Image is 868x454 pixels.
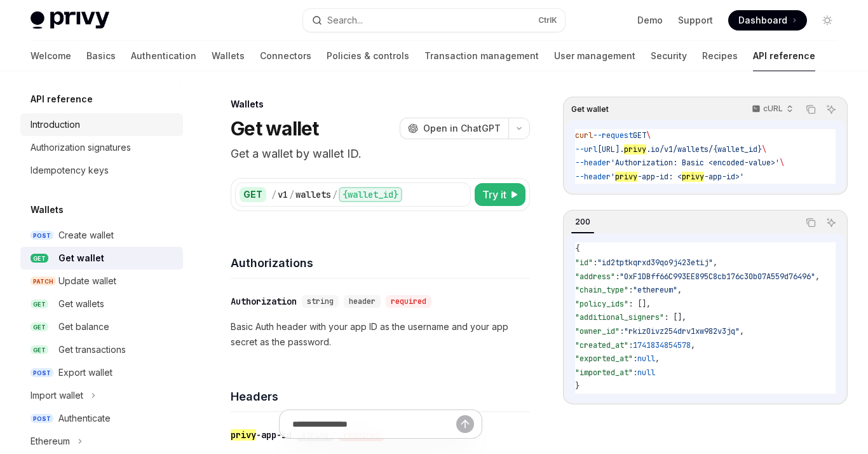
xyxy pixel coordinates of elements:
button: Copy the contents from the code block [803,101,819,118]
span: "rkiz0ivz254drv1xw982v3jq" [624,326,740,336]
a: Authorization signatures [20,136,183,159]
span: , [740,326,744,336]
span: , [713,258,717,268]
div: {wallet_id} [339,187,402,202]
p: Get a wallet by wallet ID. [231,145,530,163]
div: Wallets [231,98,530,111]
div: Authorization [231,295,297,308]
span: "imported_at" [575,368,633,378]
a: GETGet wallet [20,247,183,270]
span: : [633,368,637,378]
div: Update wallet [58,273,116,289]
span: GET [31,299,48,309]
a: API reference [753,41,815,71]
div: Import wallet [31,388,83,403]
div: Idempotency keys [31,163,109,178]
a: Wallets [212,41,245,71]
div: / [332,188,337,201]
span: "created_at" [575,340,628,350]
span: [URL]. .io/v1/wallets/{wallet_id} [597,144,762,155]
span: --url [575,144,597,155]
span: "ethereum" [633,285,677,295]
ewhilite: privy [615,172,637,182]
span: null [637,354,655,364]
p: cURL [763,104,783,114]
span: : [593,258,597,268]
span: Open in ChatGPT [423,122,501,135]
div: Get wallet [58,251,104,266]
button: Import wallet [20,384,183,407]
div: 200 [571,214,594,230]
a: User management [554,41,635,71]
span: ' -app-id: < -app-id>' [611,172,744,182]
span: GET [31,322,48,332]
div: Introduction [31,117,80,132]
button: Send message [456,415,474,433]
h4: Authorizations [231,254,530,272]
a: GETGet wallets [20,292,183,315]
button: Open in ChatGPT [400,118,508,139]
button: Toggle dark mode [817,10,837,31]
span: Try it [482,187,506,202]
span: Ctrl K [538,15,557,25]
span: { [575,244,580,254]
span: "policy_ids" [575,299,628,309]
div: Get transactions [58,342,126,357]
div: v1 [278,188,288,201]
a: PATCHUpdate wallet [20,270,183,292]
span: : [628,340,633,350]
a: GETGet transactions [20,338,183,361]
button: Search...CtrlK [303,9,566,32]
span: GET [31,254,48,263]
a: Policies & controls [327,41,409,71]
button: Try it [475,183,526,206]
span: curl [575,130,593,141]
a: Dashboard [728,10,807,31]
span: --header [575,158,611,168]
a: Introduction [20,113,183,136]
span: , [677,285,682,295]
div: Get balance [58,319,109,334]
a: POSTExport wallet [20,361,183,384]
button: Copy the contents from the code block [803,214,819,231]
span: PATCH [31,277,56,286]
span: \ [780,158,784,168]
span: "chain_type" [575,285,628,295]
a: Demo [637,14,663,27]
span: : [628,285,633,295]
a: POSTAuthenticate [20,407,183,430]
a: Transaction management [424,41,539,71]
h5: API reference [31,92,93,107]
div: Authorization signatures [31,140,131,155]
span: \ [646,130,651,141]
div: Search... [327,13,363,28]
span: , [691,340,695,350]
span: , [655,354,660,364]
a: Basics [86,41,116,71]
a: Welcome [31,41,71,71]
button: Ethereum [20,430,183,453]
div: Export wallet [58,365,112,380]
div: Authenticate [58,411,111,426]
span: "id2tptkqrxd39qo9j423etij" [597,258,713,268]
span: --header [575,172,611,182]
button: cURL [745,99,799,120]
span: 1741834854578 [633,340,691,350]
div: GET [240,187,266,202]
span: POST [31,368,53,378]
a: Connectors [260,41,311,71]
div: Ethereum [31,434,70,449]
span: , [815,272,820,282]
button: Ask AI [823,101,839,118]
span: null [637,368,655,378]
span: : [620,326,624,336]
span: string [307,296,334,306]
span: : [], [664,312,686,322]
div: / [271,188,276,201]
span: "owner_id" [575,326,620,336]
p: Basic Auth header with your app ID as the username and your app secret as the password. [231,319,530,350]
h4: Headers [231,388,530,405]
span: \ [762,144,766,155]
div: required [386,295,431,308]
span: } [575,381,580,391]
